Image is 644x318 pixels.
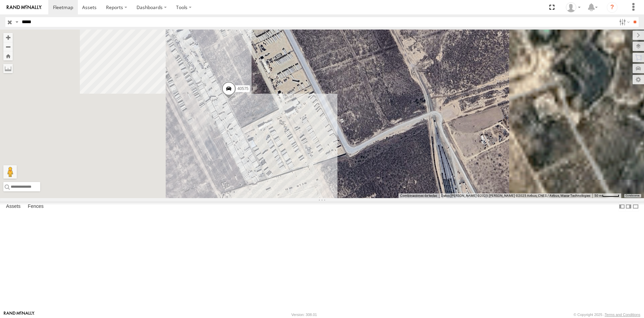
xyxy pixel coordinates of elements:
[574,313,640,317] div: © Copyright 2025 -
[441,194,590,197] span: Datos [PERSON_NAME] ©2025 [PERSON_NAME] ©2025 Airbus, CNES / Airbus, Maxar Technologies
[3,33,13,42] button: Zoom in
[3,165,17,179] button: Arrastra el hombrecito naranja al mapa para abrir Street View
[3,42,13,51] button: Zoom out
[607,2,618,13] i: ?
[626,194,640,197] a: Condiciones (se abre en una nueva pestaña)
[3,64,13,73] label: Measure
[14,17,19,27] label: Search Query
[616,17,631,27] label: Search Filter Options
[24,202,47,211] label: Fences
[592,193,621,198] button: Escala del mapa: 50 m por 47 píxeles
[625,201,632,211] label: Dock Summary Table to the Right
[291,313,317,317] div: Version: 308.01
[237,86,249,91] span: 40575
[3,202,24,211] label: Assets
[632,201,639,211] label: Hide Summary Table
[563,2,583,12] div: Juan Lopez
[4,311,35,318] a: Visit our Website
[7,5,42,10] img: rand-logo.svg
[594,194,602,197] span: 50 m
[400,193,437,198] button: Combinaciones de teclas
[3,51,13,60] button: Zoom Home
[605,313,640,317] a: Terms and Conditions
[619,201,625,211] label: Dock Summary Table to the Left
[633,75,644,84] label: Map Settings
